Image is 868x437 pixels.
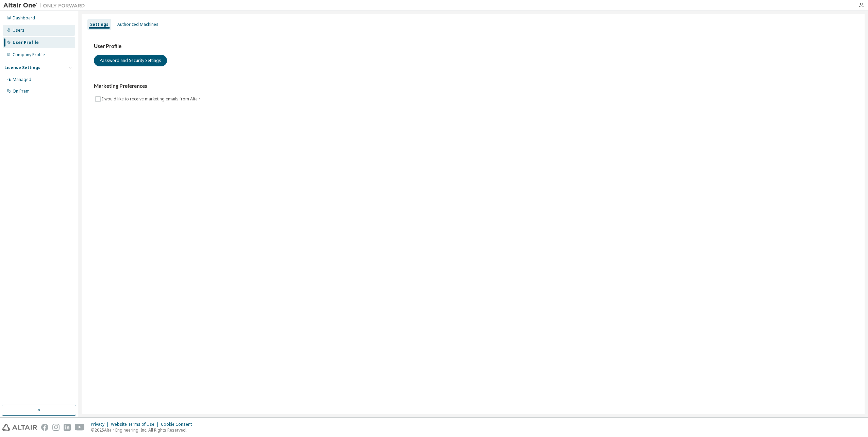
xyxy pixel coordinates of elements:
[161,422,196,427] div: Cookie Consent
[2,424,37,431] img: altair_logo.svg
[13,15,35,21] div: Dashboard
[13,28,24,33] div: Users
[94,83,852,90] h3: Marketing Preferences
[75,424,85,431] img: youtube.svg
[90,22,108,27] div: Settings
[64,424,71,431] img: linkedin.svg
[13,52,45,58] div: Company Profile
[111,422,161,427] div: Website Terms of Use
[94,55,167,66] button: Password and Security Settings
[91,427,196,433] p: © 2025 Altair Engineering, Inc. All Rights Reserved.
[52,424,60,431] img: instagram.svg
[13,40,39,45] div: User Profile
[13,88,30,94] div: On Prem
[102,95,202,103] label: I would like to receive marketing emails from Altair
[94,43,852,50] h3: User Profile
[4,65,40,70] div: License Settings
[117,22,158,27] div: Authorized Machines
[41,424,48,431] img: facebook.svg
[13,77,31,82] div: Managed
[3,2,88,9] img: Altair One
[91,422,111,427] div: Privacy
